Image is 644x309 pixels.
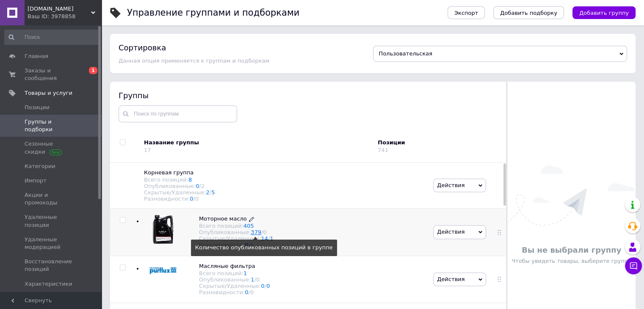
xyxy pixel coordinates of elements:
[25,118,78,133] span: Группы и подборки
[195,196,199,202] div: 0
[211,189,215,196] a: 5
[25,89,72,97] span: Товары и услуги
[148,262,178,279] img: Масляные фильтра
[119,90,498,101] div: Группы
[119,105,237,122] input: Поиск по группам
[199,263,255,269] span: Масляные фильтра
[25,258,78,273] span: Восстановление позиций
[199,276,270,283] div: Опубликованные:
[379,50,433,57] span: Пользовательская
[190,196,193,202] a: 0
[249,215,254,223] a: Редактировать
[25,163,55,170] span: Категории
[210,189,215,196] span: /
[263,229,267,235] div: 0
[199,289,270,295] div: Разновидности:
[250,289,254,295] div: 0
[25,104,50,111] span: Позиции
[243,223,254,229] a: 405
[199,229,274,235] div: Опубликованные:
[454,10,478,16] span: Экспорт
[28,13,102,20] div: Ваш ID: 3978858
[25,52,48,60] span: Главная
[256,276,260,283] div: 0
[437,182,464,188] span: Действия
[144,147,151,153] div: 17
[579,10,629,16] span: Добавить группу
[89,67,97,74] span: 1
[127,8,299,18] h1: Управление группами и подборками
[199,283,270,289] div: Скрытые/Удаленные:
[437,229,464,235] span: Действия
[144,189,425,196] div: Скрытые/Удаленные:
[378,139,450,146] div: Позиции
[28,5,91,13] span: OILCAR.TOP
[25,236,78,251] span: Удаленные модерацией
[196,183,199,189] a: 0
[249,289,254,295] span: /
[25,191,78,207] span: Акции и промокоды
[511,257,631,265] p: Чтобы увидеть товары, выберите группу
[25,177,47,185] span: Импорт
[268,235,274,242] span: /
[144,183,425,189] div: Опубликованные:
[245,289,248,295] a: 0
[193,196,199,202] span: /
[511,245,631,255] p: Вы не выбрали группу
[195,244,333,251] div: Количество опубликованных позиций в группе
[500,10,557,16] span: Добавить подборку
[199,223,274,229] div: Всего позиций:
[199,270,270,276] div: Всего позиций:
[261,235,268,242] a: 14
[144,177,425,183] div: Всего позиций:
[25,140,78,155] span: Сезонные скидки
[25,67,78,82] span: Заказы и сообщения
[251,276,254,283] a: 1
[254,276,260,283] span: /
[572,6,636,19] button: Добавить группу
[625,257,642,274] button: Чат с покупателем
[144,139,371,146] div: Название группы
[199,235,274,242] div: Скрытые/Удаленные:
[437,276,464,282] span: Действия
[201,183,205,189] div: 2
[378,147,388,153] div: 741
[266,283,270,289] a: 0
[188,177,192,183] a: 8
[4,30,100,45] input: Поиск
[199,215,247,222] span: Моторное масло
[261,229,267,235] span: /
[144,196,425,202] div: Разновидности:
[261,283,265,289] a: 0
[251,229,261,235] a: 379
[119,43,166,52] h4: Сортировка
[270,235,273,242] a: 1
[25,213,78,229] span: Удаленные позиции
[153,215,173,244] img: Моторное масло
[493,6,564,19] button: Добавить подборку
[243,270,247,276] a: 1
[448,6,485,19] button: Экспорт
[119,58,269,64] span: Данная опция применяется к группам и подборкам
[25,280,72,288] span: Характеристики
[199,183,205,189] span: /
[144,169,193,176] span: Корневая группа
[206,189,210,196] a: 2
[265,283,270,289] span: /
